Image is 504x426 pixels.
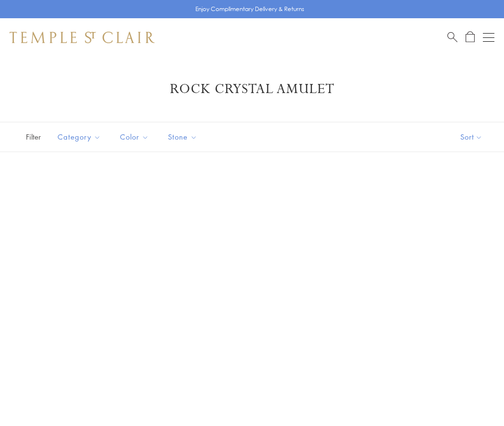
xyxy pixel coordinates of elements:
[483,32,494,43] button: Open navigation
[113,126,156,148] button: Color
[163,131,204,143] span: Stone
[53,131,108,143] span: Category
[115,131,156,143] span: Color
[439,122,504,152] button: Show sort by
[447,31,457,43] a: Search
[195,4,304,14] p: Enjoy Complimentary Delivery & Returns
[10,32,155,43] img: Temple St. Clair
[161,126,204,148] button: Stone
[50,126,108,148] button: Category
[466,31,475,43] a: Open Shopping Bag
[24,81,480,98] h1: Rock Crystal Amulet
